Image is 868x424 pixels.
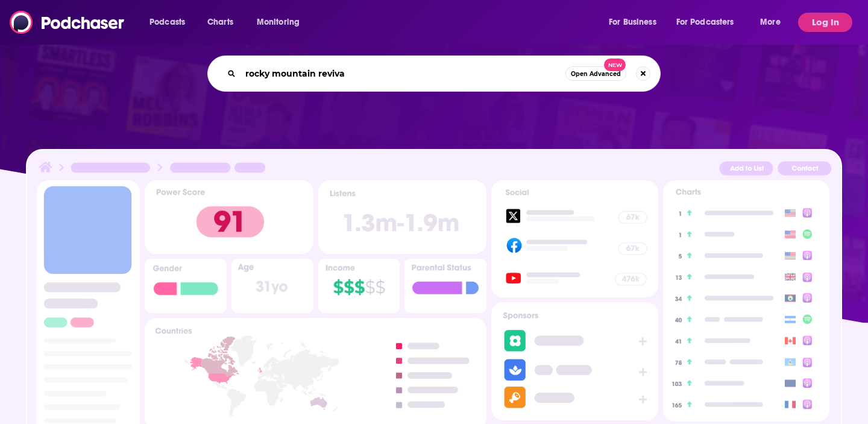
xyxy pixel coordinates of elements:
[609,14,656,31] span: For Business
[145,180,313,253] img: Podcast Insights Power score
[604,59,626,71] span: New
[565,66,626,81] button: Open AdvancedNew
[207,14,233,31] span: Charts
[10,11,125,34] img: Podchaser - Follow, Share and Rate Podcasts
[257,14,300,31] span: Monitoring
[404,259,486,313] img: Podcast Insights Parental Status
[200,13,241,32] a: Charts
[231,259,313,313] img: Podcast Insights Age
[491,180,658,297] img: Podcast Socials
[752,13,796,32] button: open menu
[318,259,400,313] img: Podcast Insights Income
[318,180,486,253] img: Podcast Insights Listens
[241,64,565,83] input: Search podcasts, credits, & more...
[37,160,831,180] img: Podcast Insights Header
[149,14,185,31] span: Podcasts
[207,55,661,92] div: Search podcasts, credits, & more...
[668,13,752,32] button: open menu
[676,14,734,31] span: For Podcasters
[798,13,852,32] button: Log In
[145,259,227,313] img: Podcast Insights Gender
[760,14,781,31] span: More
[571,71,621,77] span: Open Advanced
[663,180,830,422] img: Podcast Insights Charts
[248,13,315,32] button: open menu
[141,13,201,32] button: open menu
[491,302,658,420] img: Podcast Sponsors
[600,13,671,32] button: open menu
